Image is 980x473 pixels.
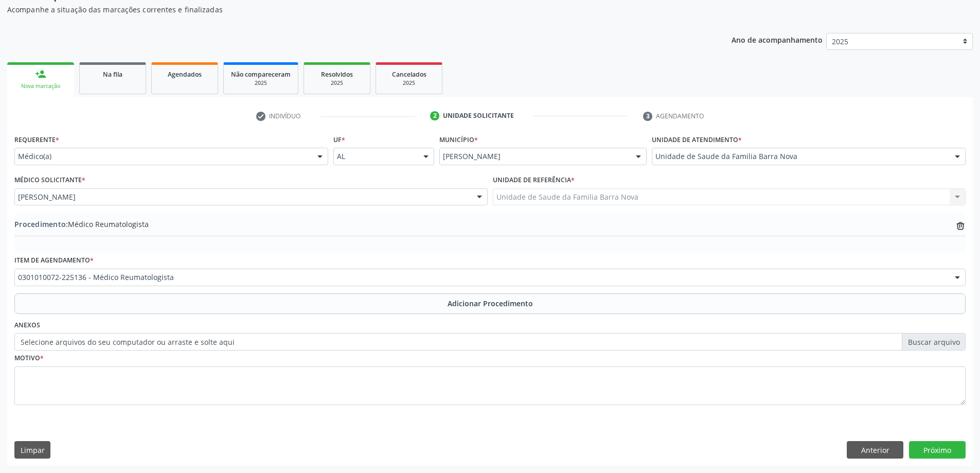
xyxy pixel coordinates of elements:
[35,68,46,80] div: person_add
[14,132,59,148] label: Requerente
[383,79,435,87] div: 2025
[18,272,945,283] span: 0301010072-225136 - Médico Reumatologista
[14,172,85,188] label: Médico Solicitante
[448,298,533,309] span: Adicionar Procedimento
[443,151,626,162] span: [PERSON_NAME]
[732,33,823,46] p: Ano de acompanhamento
[652,132,742,148] label: Unidade de atendimento
[321,70,353,79] span: Resolvidos
[430,111,439,120] div: 2
[14,351,44,366] label: Motivo
[909,441,966,459] button: Próximo
[14,82,67,90] div: Nova marcação
[18,151,307,162] span: Médico(a)
[14,318,40,334] label: Anexos
[103,70,122,79] span: Na fila
[14,253,94,269] label: Item de agendamento
[655,151,945,162] span: Unidade de Saude da Familia Barra Nova
[14,219,68,229] span: Procedimento:
[231,70,291,79] span: Não compareceram
[14,293,966,314] button: Adicionar Procedimento
[168,70,202,79] span: Agendados
[231,79,291,87] div: 2025
[18,192,467,202] span: [PERSON_NAME]
[333,132,345,148] label: UF
[14,219,149,230] span: Médico Reumatologista
[311,79,363,87] div: 2025
[493,172,575,188] label: Unidade de referência
[439,132,478,148] label: Município
[337,151,414,162] span: AL
[443,111,514,120] div: Unidade solicitante
[847,441,903,459] button: Anterior
[392,70,426,79] span: Cancelados
[7,4,683,15] p: Acompanhe a situação das marcações correntes e finalizadas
